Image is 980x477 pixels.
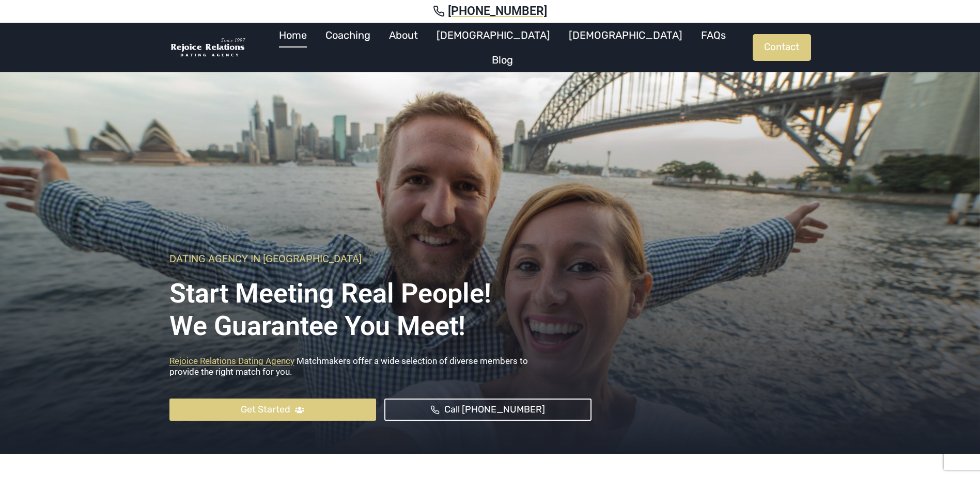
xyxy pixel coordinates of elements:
[270,23,316,47] a: Home
[384,399,592,421] a: Call [PHONE_NUMBER]
[169,356,592,382] p: Matchmakers offer a wide selection of diverse members to provide the right match for you.
[169,37,247,58] img: Rejoice Relations
[483,47,522,72] a: Blog
[241,402,290,417] span: Get Started
[252,23,753,72] nav: Primary
[427,23,559,47] a: [DEMOGRAPHIC_DATA]
[169,399,377,421] a: Get Started
[316,23,380,47] a: Coaching
[692,23,735,47] a: FAQs
[753,34,811,61] a: Contact
[559,23,692,47] a: [DEMOGRAPHIC_DATA]
[380,23,427,47] a: About
[448,4,547,19] span: [PHONE_NUMBER]
[169,252,592,265] h6: Dating Agency In [GEOGRAPHIC_DATA]
[444,402,545,417] span: Call [PHONE_NUMBER]
[169,356,294,366] a: Rejoice Relations Dating Agency
[12,4,968,19] a: [PHONE_NUMBER]
[169,270,592,342] h1: Start Meeting Real People! We Guarantee you meet!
